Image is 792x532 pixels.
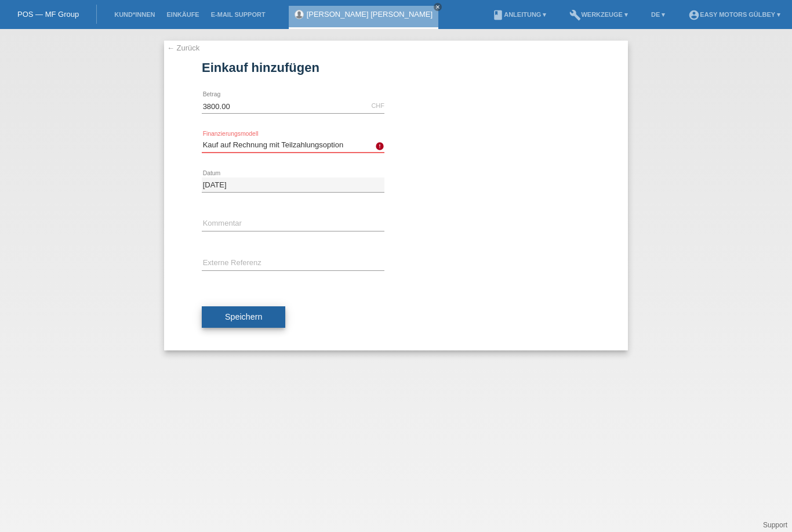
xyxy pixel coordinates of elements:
[375,142,384,151] i: error
[307,10,433,19] a: [PERSON_NAME] [PERSON_NAME]
[167,44,199,52] a: ← Zurück
[564,11,634,18] a: buildWerkzeuge ▾
[486,11,552,18] a: bookAnleitung ▾
[371,102,384,109] div: CHF
[434,3,442,11] a: close
[202,60,590,75] h1: Einkauf hinzufügen
[108,11,161,18] a: Kund*innen
[645,11,671,18] a: DE ▾
[202,306,285,328] button: Speichern
[435,4,441,10] i: close
[682,11,786,18] a: account_circleEasy Motors Gülbey ▾
[161,11,205,18] a: Einkäufe
[17,10,79,19] a: POS — MF Group
[763,521,787,529] a: Support
[492,9,504,21] i: book
[225,312,262,321] span: Speichern
[205,11,271,18] a: E-Mail Support
[569,9,581,21] i: build
[688,9,700,21] i: account_circle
